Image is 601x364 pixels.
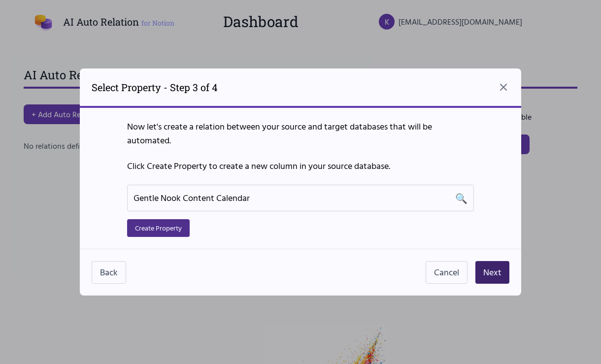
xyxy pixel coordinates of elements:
[455,191,467,205] span: 🔍
[127,219,190,237] button: Create Property
[134,191,250,204] span: Gentle Nook Content Calendar
[498,81,509,93] button: Close dialog
[127,159,474,173] p: Click Create Property to create a new column in your source database.
[127,120,474,147] p: Now let's create a relation between your source and target databases that will be automated.
[92,80,218,94] h2: Select Property - Step 3 of 4
[92,261,126,284] button: Back
[475,261,509,284] button: Next
[426,261,467,284] button: Cancel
